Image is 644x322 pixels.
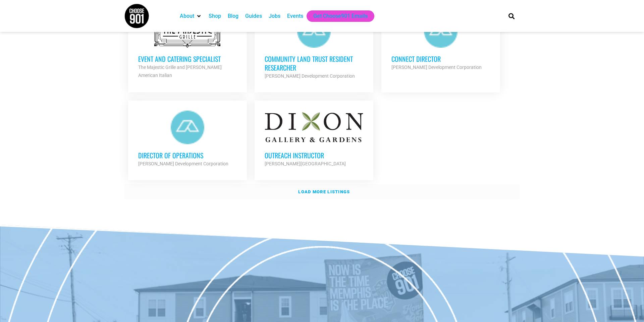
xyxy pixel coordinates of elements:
strong: [PERSON_NAME][GEOGRAPHIC_DATA] [265,161,346,166]
a: Event and Catering Specialist The Majestic Grille and [PERSON_NAME] American Italian [128,4,247,89]
h3: Event and Catering Specialist [138,54,237,63]
strong: Load more listings [298,189,350,194]
strong: The Majestic Grille and [PERSON_NAME] American Italian [138,65,222,78]
a: Community Land Trust Resident Researcher [PERSON_NAME] Development Corporation [255,4,373,90]
a: Outreach Instructor [PERSON_NAME][GEOGRAPHIC_DATA] [255,100,373,178]
h3: Community Land Trust Resident Researcher [265,54,363,72]
a: Events [287,12,303,20]
strong: [PERSON_NAME] Development Corporation [265,73,355,79]
strong: [PERSON_NAME] Development Corporation [391,65,482,70]
a: Jobs [269,12,280,20]
a: Blog [228,12,238,20]
a: About [180,12,194,20]
a: Guides [245,12,262,20]
a: Connect Director [PERSON_NAME] Development Corporation [381,4,500,81]
h3: Connect Director [391,54,490,63]
h3: Director of Operations [138,151,237,160]
strong: [PERSON_NAME] Development Corporation [138,161,228,166]
div: About [176,10,205,22]
div: Search [506,10,517,22]
nav: Main nav [176,10,497,22]
h3: Outreach Instructor [265,151,363,160]
a: Director of Operations [PERSON_NAME] Development Corporation [128,100,247,178]
a: Shop [209,12,221,20]
a: Load more listings [124,184,520,200]
a: Get Choose901 Emails [313,12,368,20]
